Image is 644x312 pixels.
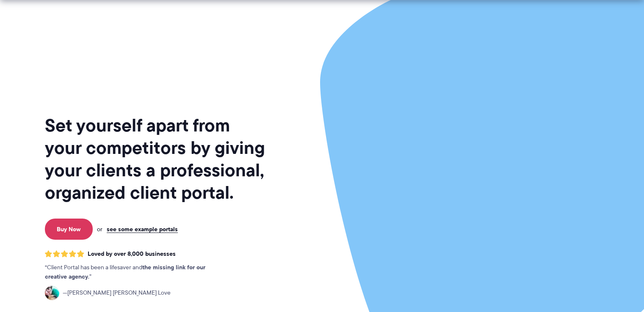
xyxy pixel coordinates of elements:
[45,263,205,281] strong: the missing link for our creative agency
[97,225,102,233] span: or
[45,263,223,282] p: Client Portal has been a lifesaver and .
[45,114,267,204] h1: Set yourself apart from your competitors by giving your clients a professional, organized client ...
[63,288,171,298] span: [PERSON_NAME] [PERSON_NAME] Love
[88,250,176,257] span: Loved by over 8,000 businesses
[107,225,178,233] a: see some example portals
[45,219,93,240] a: Buy Now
